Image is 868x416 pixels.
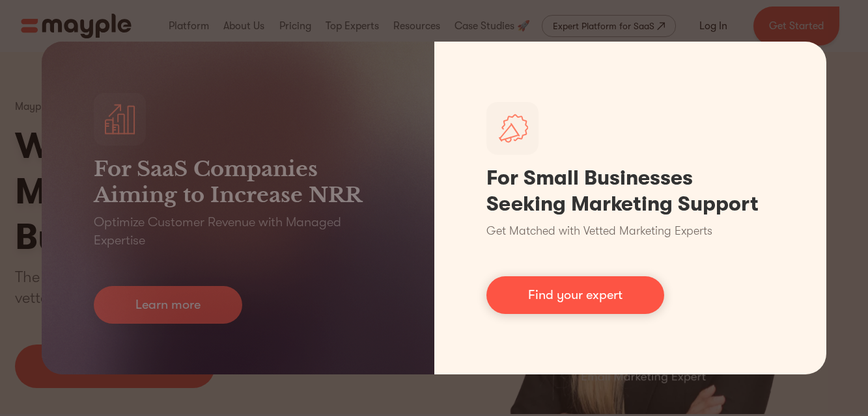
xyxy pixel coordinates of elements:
a: Find your expert [486,276,664,314]
p: Optimize Customer Revenue with Managed Expertise [94,213,382,250]
a: Learn more [94,286,242,324]
h3: For SaaS Companies Aiming to Increase NRR [94,156,382,208]
p: Get Matched with Vetted Marketing Experts [486,222,712,240]
h1: For Small Businesses Seeking Marketing Support [486,165,775,217]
